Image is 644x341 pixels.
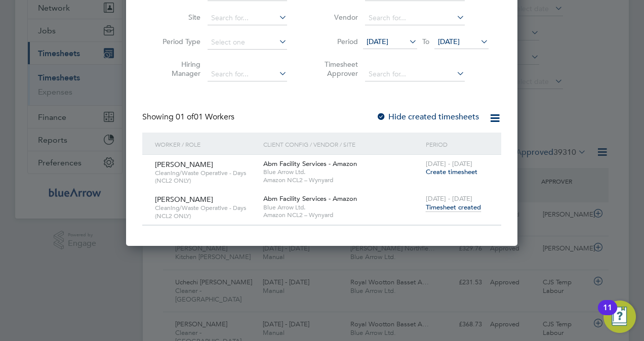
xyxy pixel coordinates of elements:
label: Vendor [312,13,358,22]
span: Amazon NCL2 – Wynyard [263,211,421,219]
input: Search for... [365,67,465,81]
span: Abm Facility Services - Amazon [263,194,357,203]
button: Open Resource Center, 11 new notifications [603,301,636,333]
span: Amazon NCL2 – Wynyard [263,176,421,184]
label: Period Type [155,37,200,46]
input: Search for... [208,67,287,81]
span: Abm Facility Services - Amazon [263,159,357,168]
input: Select one [208,35,287,50]
label: Timesheet Approver [312,60,358,78]
div: 11 [603,308,612,321]
span: [DATE] - [DATE] [426,159,472,168]
input: Search for... [365,11,465,25]
span: Create timesheet [426,167,477,176]
span: [DATE] - [DATE] [426,194,472,203]
span: Blue Arrow Ltd. [263,168,421,176]
div: Period [423,133,491,156]
label: Period [312,37,358,46]
label: Hide created timesheets [376,112,479,122]
span: To [419,35,432,48]
input: Search for... [208,11,287,25]
label: Hiring Manager [155,60,200,78]
span: Timesheet created [426,203,481,212]
span: [PERSON_NAME] [155,195,213,204]
div: Client Config / Vendor / Site [261,133,423,156]
span: [PERSON_NAME] [155,160,213,169]
label: Site [155,13,200,22]
span: [DATE] [438,37,460,46]
span: Cleaning/Waste Operative - Days (NCL2 ONLY) [155,169,256,185]
span: Blue Arrow Ltd. [263,203,421,211]
span: [DATE] [367,37,388,46]
span: Cleaning/Waste Operative - Days (NCL2 ONLY) [155,204,256,220]
span: 01 Workers [176,112,234,122]
span: 01 of [176,112,194,122]
div: Showing [142,112,236,122]
div: Worker / Role [152,133,261,156]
